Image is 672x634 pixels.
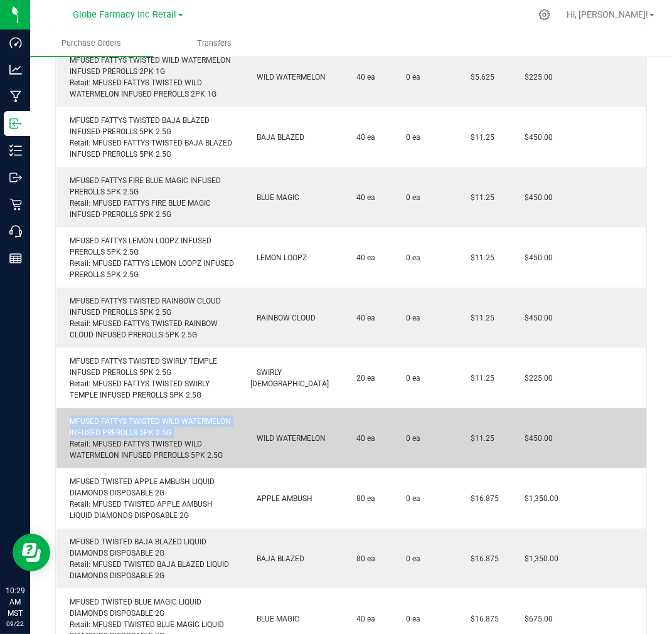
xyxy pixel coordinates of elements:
[9,144,22,157] inline-svg: Inventory
[464,133,494,142] span: $11.25
[518,494,558,503] span: $1,350.00
[350,253,375,262] span: 40 ea
[406,192,420,203] span: 0 ea
[567,9,648,19] span: Hi, [PERSON_NAME]!
[64,356,235,401] div: MFUSED FATTYS TWISTED SWIRLY TEMPLE INFUSED PREROLLS 5PK 2.5G Retail: MFUSED FATTYS TWISTED SWIRL...
[64,115,235,160] div: MFUSED FATTYS TWISTED BAJA BLAZED INFUSED PREROLLS 5PK 2.5G Retail: MFUSED FATTYS TWISTED BAJA BL...
[64,295,235,341] div: MFUSED FATTYS TWISTED RAINBOW CLOUD INFUSED PREROLLS 5PK 2.5G Retail: MFUSED FATTYS TWISTED RAINB...
[9,198,22,211] inline-svg: Retail
[350,73,375,82] span: 40 ea
[45,38,138,49] span: Purchase Orders
[406,493,420,504] span: 0 ea
[180,38,248,49] span: Transfers
[9,252,22,265] inline-svg: Reports
[350,314,375,322] span: 40 ea
[73,9,177,20] span: Globe Farmacy Inc Retail
[9,225,22,238] inline-svg: Call Center
[464,193,494,202] span: $11.25
[464,434,494,443] span: $11.25
[518,314,553,322] span: $450.00
[64,235,235,280] div: MFUSED FATTYS LEMON LOOPZ INFUSED PREROLLS 5PK 2.5G Retail: MFUSED FATTYS LEMON LOOPZ INFUSED PRE...
[64,536,235,581] div: MFUSED TWISTED BAJA BLAZED LIQUID DIAMONDS DISPOSABLE 2G Retail: MFUSED TWISTED BAJA BLAZED LIQUI...
[250,615,299,623] span: BLUE MAGIC
[250,434,326,443] span: WILD WATERMELON
[64,55,235,100] div: MFUSED FATTYS TWISTED WILD WATERMELON INFUSED PREROLLS 2PK 1G Retail: MFUSED FATTYS TWISTED WILD ...
[6,619,24,628] p: 09/22
[9,63,22,76] inline-svg: Analytics
[64,175,235,220] div: MFUSED FATTYS FIRE BLUE MAGIC INFUSED PREROLLS 5PK 2.5G Retail: MFUSED FATTYS FIRE BLUE MAGIC INF...
[9,36,22,49] inline-svg: Dashboard
[250,133,304,142] span: BAJA BLAZED
[464,615,499,623] span: $16.875
[406,372,420,384] span: 0 ea
[350,554,375,563] span: 80 ea
[518,554,558,563] span: $1,350.00
[406,71,420,83] span: 0 ea
[350,374,375,383] span: 20 ea
[13,534,50,571] iframe: Resource center
[518,374,553,383] span: $225.00
[153,30,276,56] a: Transfers
[406,312,420,324] span: 0 ea
[64,476,235,521] div: MFUSED TWISTED APPLE AMBUSH LIQUID DIAMONDS DISPOSABLE 2G Retail: MFUSED TWISTED APPLE AMBUSH LIQ...
[30,30,153,56] a: Purchase Orders
[464,314,494,322] span: $11.25
[250,193,299,202] span: BLUE MAGIC
[9,117,22,130] inline-svg: Inbound
[406,132,420,143] span: 0 ea
[350,193,375,202] span: 40 ea
[406,613,420,625] span: 0 ea
[350,434,375,443] span: 40 ea
[406,252,420,263] span: 0 ea
[6,585,24,619] p: 10:29 AM MST
[518,193,553,202] span: $450.00
[9,171,22,184] inline-svg: Outbound
[250,554,304,563] span: BAJA BLAZED
[250,368,329,388] span: SWIRLY [DEMOGRAPHIC_DATA]
[250,73,326,82] span: WILD WATERMELON
[518,434,553,443] span: $450.00
[350,615,375,623] span: 40 ea
[518,133,553,142] span: $450.00
[250,314,316,322] span: RAINBOW CLOUD
[464,253,494,262] span: $11.25
[518,253,553,262] span: $450.00
[518,73,553,82] span: $225.00
[464,554,499,563] span: $16.875
[250,253,307,262] span: LEMON LOOPZ
[464,494,499,503] span: $16.875
[406,433,420,444] span: 0 ea
[350,133,375,142] span: 40 ea
[250,494,312,503] span: APPLE AMBUSH
[464,374,494,383] span: $11.25
[518,615,553,623] span: $675.00
[406,553,420,564] span: 0 ea
[64,416,235,461] div: MFUSED FATTYS TWISTED WILD WATERMELON INFUSED PREROLLS 5PK 2.5G Retail: MFUSED FATTYS TWISTED WIL...
[350,494,375,503] span: 80 ea
[536,9,552,21] div: Manage settings
[9,90,22,103] inline-svg: Manufacturing
[464,73,494,82] span: $5.625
